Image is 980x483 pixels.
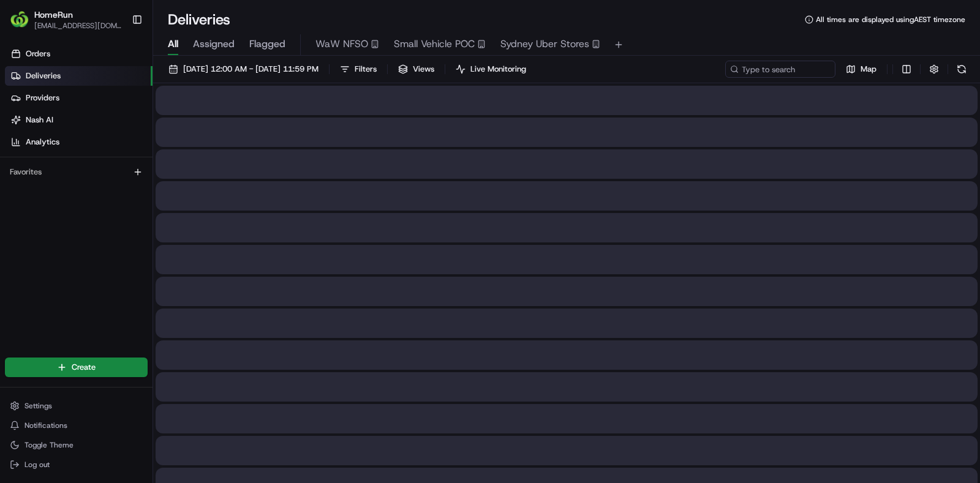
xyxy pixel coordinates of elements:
[393,61,440,78] button: Views
[953,61,970,78] button: Refresh
[315,37,368,51] span: WaW NFSO
[24,440,73,450] span: Toggle Theme
[34,21,122,31] button: [EMAIL_ADDRESS][DOMAIN_NAME]
[5,44,153,64] a: Orders
[861,64,876,75] span: Map
[5,110,153,130] a: Nash AI
[24,460,50,470] span: Log out
[163,61,324,78] button: [DATE] 12:00 AM - [DATE] 11:59 PM
[24,421,67,430] span: Notifications
[5,132,153,152] a: Analytics
[816,15,965,24] span: All times are displayed using AEST timezone
[5,66,153,86] a: Deliveries
[34,9,73,21] button: HomeRun
[5,162,148,182] div: Favorites
[840,61,882,78] button: Map
[5,358,148,377] button: Create
[725,61,835,78] input: Type to search
[334,61,382,78] button: Filters
[10,10,29,29] img: HomeRun
[5,417,148,434] button: Notifications
[355,64,377,75] span: Filters
[24,401,52,411] span: Settings
[249,37,285,51] span: Flagged
[72,362,96,373] span: Create
[394,37,475,51] span: Small Vehicle POC
[5,456,148,473] button: Log out
[5,88,153,108] a: Providers
[26,137,59,148] span: Analytics
[5,397,148,414] button: Settings
[168,37,178,51] span: All
[26,70,61,81] span: Deliveries
[168,10,230,29] h1: Deliveries
[5,436,148,454] button: Toggle Theme
[470,64,526,75] span: Live Monitoring
[26,114,53,125] span: Nash AI
[193,37,235,51] span: Assigned
[413,64,434,75] span: Views
[183,64,318,75] span: [DATE] 12:00 AM - [DATE] 11:59 PM
[5,5,127,34] button: HomeRunHomeRun[EMAIL_ADDRESS][DOMAIN_NAME]
[500,37,589,51] span: Sydney Uber Stores
[26,48,50,59] span: Orders
[450,61,532,78] button: Live Monitoring
[26,92,59,103] span: Providers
